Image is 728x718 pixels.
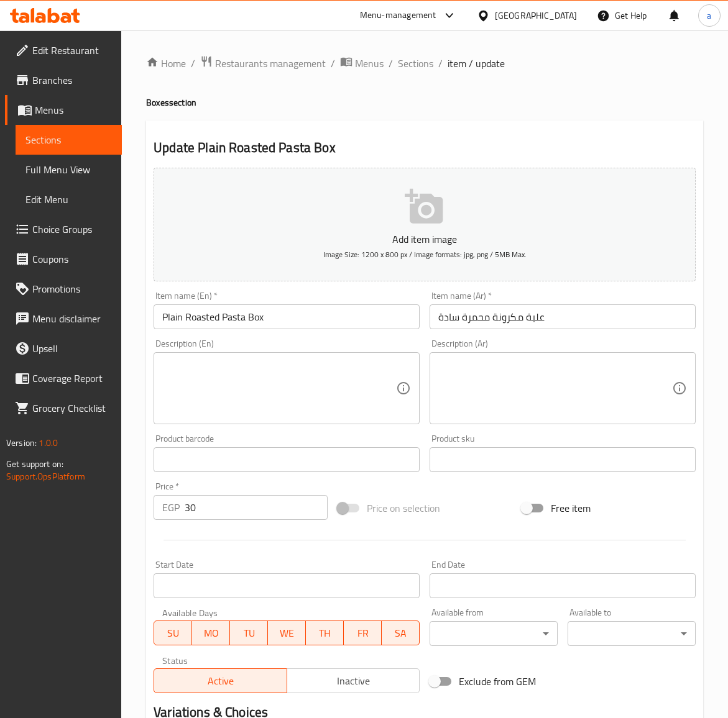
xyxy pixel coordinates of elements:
p: Add item image [173,232,676,247]
a: Restaurants management [200,55,326,71]
button: Inactive [287,668,420,693]
span: Menu disclaimer [32,311,112,326]
a: Menu disclaimer [5,304,122,334]
span: Restaurants management [215,56,326,71]
button: FR [344,620,382,645]
span: Active [159,672,282,690]
a: Choice Groups [5,214,122,244]
span: 1.0.0 [39,435,58,451]
a: Coverage Report [5,363,122,393]
span: item / update [448,56,505,71]
li: / [331,56,335,71]
a: Grocery Checklist [5,393,122,423]
a: Edit Menu [16,184,122,214]
span: Branches [32,73,112,88]
a: Menus [340,55,384,71]
span: SU [159,624,187,642]
input: Please enter product sku [430,447,696,472]
span: Inactive [292,672,415,690]
a: Home [146,56,186,71]
span: MO [197,624,225,642]
p: EGP [162,500,180,515]
span: Image Size: 1200 x 800 px / Image formats: jpg, png / 5MB Max. [323,247,527,261]
button: MO [192,620,230,645]
input: Enter name En [154,304,420,329]
span: Free item [551,501,591,516]
a: Menus [5,95,122,125]
button: TU [230,620,268,645]
h2: Update Plain Roasted Pasta Box [154,139,696,157]
a: Upsell [5,334,122,363]
span: Price on selection [367,501,440,516]
div: [GEOGRAPHIC_DATA] [495,9,577,22]
span: a [707,9,711,22]
span: Choice Groups [32,222,112,237]
button: WE [268,620,306,645]
button: SU [154,620,192,645]
span: Version: [6,435,37,451]
span: Sections [25,132,112,147]
button: TH [306,620,344,645]
button: Active [154,668,287,693]
button: Add item imageImage Size: 1200 x 800 px / Image formats: jpg, png / 5MB Max. [154,168,696,281]
div: Menu-management [360,8,436,23]
input: Enter name Ar [430,304,696,329]
span: Menus [35,102,112,117]
span: Get support on: [6,456,63,472]
span: SA [387,624,415,642]
li: / [389,56,393,71]
a: Full Menu View [16,155,122,184]
a: Edit Restaurant [5,35,122,65]
span: FR [349,624,377,642]
h4: Boxes section [146,96,703,109]
div: ​ [430,621,558,646]
span: Full Menu View [25,162,112,177]
span: Edit Restaurant [32,43,112,58]
a: Branches [5,65,122,95]
span: Coverage Report [32,371,112,386]
span: Grocery Checklist [32,401,112,416]
span: Upsell [32,341,112,356]
span: Edit Menu [25,192,112,207]
span: WE [273,624,301,642]
div: ​ [568,621,696,646]
span: TU [235,624,263,642]
a: Sections [16,125,122,155]
input: Please enter price [185,495,328,520]
a: Support.OpsPlatform [6,468,85,484]
nav: breadcrumb [146,55,703,71]
li: / [438,56,443,71]
span: Coupons [32,252,112,266]
li: / [191,56,195,71]
a: Sections [398,56,433,71]
span: TH [311,624,339,642]
a: Coupons [5,244,122,274]
button: SA [382,620,420,645]
a: Promotions [5,274,122,304]
span: Promotions [32,281,112,296]
input: Please enter product barcode [154,447,420,472]
span: Menus [355,56,384,71]
span: Exclude from GEM [459,674,536,689]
